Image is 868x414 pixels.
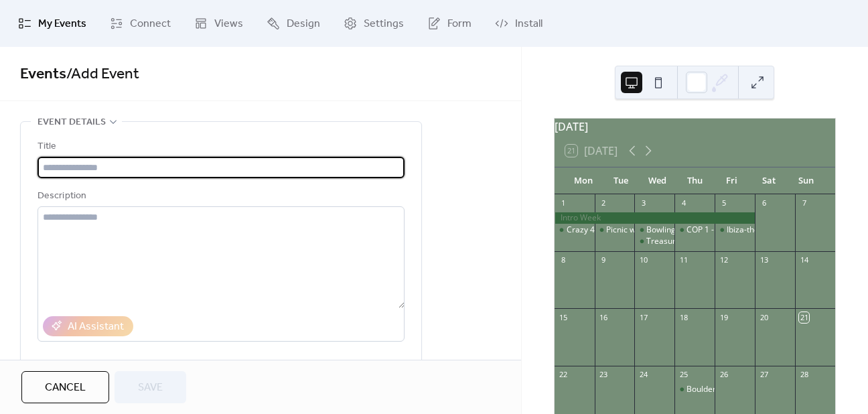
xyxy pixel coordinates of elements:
div: 1 [559,198,569,208]
div: 28 [799,370,809,380]
div: Fri [713,167,750,194]
span: / Add Event [66,60,139,89]
div: 15 [559,312,569,322]
div: Thu [676,167,713,194]
span: Event details [38,115,106,131]
a: Settings [334,5,414,42]
div: 20 [759,312,769,322]
div: Bowling [634,224,674,236]
div: 27 [759,370,769,380]
div: Crazy 44 - Campus Tour [555,224,595,236]
span: Connect [130,16,171,32]
span: My Events [38,16,86,32]
span: Cancel [45,380,86,396]
a: Form [417,5,482,42]
button: Cancel [21,371,109,403]
a: Install [485,5,553,42]
div: Picnic w/ board games [595,224,635,236]
div: 21 [799,312,809,322]
div: 11 [678,255,689,265]
div: 25 [678,370,689,380]
div: 26 [719,370,729,380]
div: 17 [638,312,648,322]
span: Views [214,16,243,32]
span: Install [515,16,542,32]
div: Ibiza-themed Brunch [727,224,804,236]
span: Form [447,16,472,32]
div: [DATE] [555,119,835,135]
div: Title [38,139,402,155]
a: Connect [100,5,181,42]
div: 5 [719,198,729,208]
div: 6 [759,198,769,208]
div: 18 [678,312,689,322]
div: Treasure Hunt [634,236,674,247]
div: 19 [719,312,729,322]
div: Sat [750,167,787,194]
div: 24 [638,370,648,380]
div: COP 1 - [GEOGRAPHIC_DATA] [686,224,797,236]
a: Events [20,60,66,89]
div: 3 [638,198,648,208]
div: 4 [678,198,689,208]
div: 9 [599,255,609,265]
div: 12 [719,255,729,265]
a: Design [257,5,330,42]
div: 8 [559,255,569,265]
div: Picnic w/ board games [606,224,690,236]
div: Mon [565,167,602,194]
div: 14 [799,255,809,265]
div: Treasure [PERSON_NAME] [646,236,745,247]
div: Bouldering with Helix [686,384,766,395]
div: Intro Week [555,212,755,224]
div: 10 [638,255,648,265]
div: Location [38,358,402,374]
div: Ibiza-themed Brunch [715,224,755,236]
div: 22 [559,370,569,380]
a: Views [184,5,253,42]
div: Tue [602,167,639,194]
div: Crazy 44 - Campus Tour [567,224,656,236]
div: Description [38,188,402,204]
div: Bowling [646,224,676,236]
div: Bouldering with Helix [674,384,715,395]
div: 13 [759,255,769,265]
div: 7 [799,198,809,208]
div: Wed [639,167,676,194]
span: Settings [364,16,404,32]
a: My Events [8,5,96,42]
div: 16 [599,312,609,322]
div: 2 [599,198,609,208]
div: COP 1 - Ibiza [674,224,715,236]
div: Sun [788,167,824,194]
span: Design [287,16,320,32]
div: 23 [599,370,609,380]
